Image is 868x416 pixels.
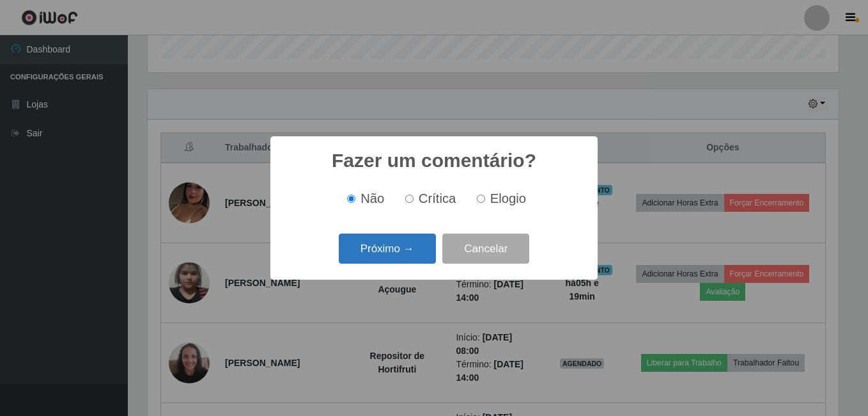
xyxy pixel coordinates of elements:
[419,191,456,205] span: Crítica
[339,234,436,264] button: Próximo →
[442,234,529,264] button: Cancelar
[332,149,536,172] h2: Fazer um comentário?
[405,195,414,203] input: Crítica
[477,195,485,203] input: Elogio
[347,195,355,203] input: Não
[490,191,526,205] span: Elogio
[360,191,384,205] span: Não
